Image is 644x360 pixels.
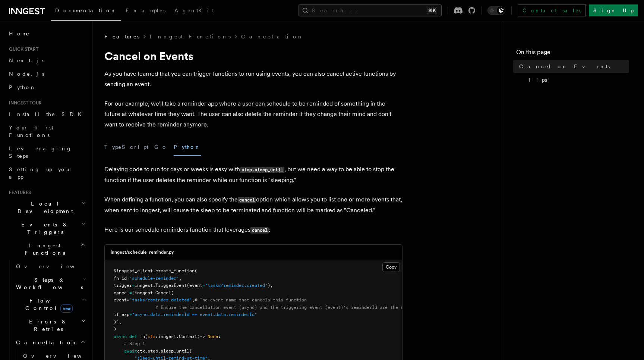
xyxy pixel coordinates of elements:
span: inngest [158,334,176,339]
span: Cancel [155,290,171,295]
code: step.sleep_until [240,167,284,173]
a: Tips [525,73,629,87]
span: Examples [126,7,165,13]
span: trigger [114,283,132,288]
span: Cancel on Events [519,63,610,70]
p: When defining a function, you can also specify the option which allows you to list one or more ev... [104,194,402,216]
span: "tasks/reminder.deleted" [129,297,192,303]
span: Flow Control [13,297,82,312]
p: Delaying code to run for days or weeks is easy with , but we need a way to be able to stop the fu... [104,164,402,185]
span: if_exp [114,312,129,317]
a: Inngest Functions [150,33,231,40]
span: Setting up your app [9,166,73,180]
span: : [155,334,158,339]
a: Home [6,27,88,40]
span: inngest. [135,283,155,288]
code: cancel [250,227,269,234]
span: async [114,334,127,339]
span: None [208,334,218,339]
span: Cancellation [13,339,78,346]
span: ctx [148,334,155,339]
span: )], [114,319,121,325]
a: Documentation [51,2,121,21]
span: = [129,312,132,317]
span: Home [9,30,30,37]
span: Features [6,190,31,195]
span: , [192,297,195,303]
button: Search...⌘K [299,4,442,16]
span: ctx [137,348,145,354]
kbd: ⌘K [427,7,437,14]
button: Events & Triggers [6,218,88,239]
span: Context) [179,334,200,339]
span: = [127,297,129,303]
button: Toggle dark mode [487,6,505,15]
span: Overview [16,263,93,269]
span: ( [145,334,148,339]
a: Setting up your app [6,163,88,184]
span: @inngest_client [114,268,153,273]
span: Documentation [55,7,117,13]
span: fn_id [114,276,127,281]
a: Next.js [6,54,88,67]
span: Your first Functions [9,125,53,138]
a: AgentKit [170,2,218,20]
span: fn [140,334,145,339]
span: -> [200,334,205,339]
span: ( [171,290,174,295]
a: Overview [13,260,88,273]
span: cancel [114,290,129,295]
button: Go [154,139,168,156]
button: Steps & Workflows [13,273,88,294]
h1: Cancel on Events [104,49,402,63]
span: Features [104,33,139,40]
span: . [153,268,155,273]
span: ( [195,268,197,273]
span: Python [9,84,36,90]
span: ) [114,326,116,332]
h3: inngest/schedule_reminder.py [111,249,174,255]
span: # The event name that cancels this function [195,297,307,303]
span: TriggerEvent [155,283,187,288]
a: Sign Up [589,4,638,16]
p: As you have learned that you can trigger functions to run using events, you can also cancel activ... [104,69,402,90]
span: await [124,348,137,354]
span: = [132,283,135,288]
span: . [176,334,179,339]
span: Events & Triggers [6,221,81,236]
button: Inngest Functions [6,239,88,260]
span: event [114,297,127,303]
span: AgentKit [174,7,214,13]
span: Next.js [9,57,44,63]
span: new [60,304,73,313]
span: Install the SDK [9,111,86,117]
span: Errors & Retries [13,318,81,333]
span: Local Development [6,200,81,215]
span: , [179,276,181,281]
span: = [202,283,205,288]
span: = [127,276,129,281]
a: Cancellation [241,33,304,40]
span: "schedule-reminder" [129,276,179,281]
span: create_function [155,268,195,273]
span: Node.js [9,71,44,77]
p: For our example, we'll take a reminder app where a user can schedule to be reminded of something ... [104,98,402,130]
span: = [129,290,132,295]
span: Overview [23,353,100,359]
code: cancel [238,197,256,203]
span: # Ensure the cancellation event (async) and the triggering event (event)'s reminderId are the same: [155,305,414,310]
span: ), [268,283,273,288]
span: ( [189,348,192,354]
button: Local Development [6,197,88,218]
a: Cancel on Events [516,60,629,73]
span: sleep_until [161,348,189,354]
span: . [158,348,161,354]
h4: On this page [516,48,629,60]
span: step [148,348,158,354]
a: Install the SDK [6,107,88,121]
span: . [145,348,148,354]
span: [inngest. [132,290,155,295]
button: Copy [382,262,400,272]
a: Python [6,81,88,94]
span: "async.data.reminderId == event.data.reminderId" [132,312,257,317]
